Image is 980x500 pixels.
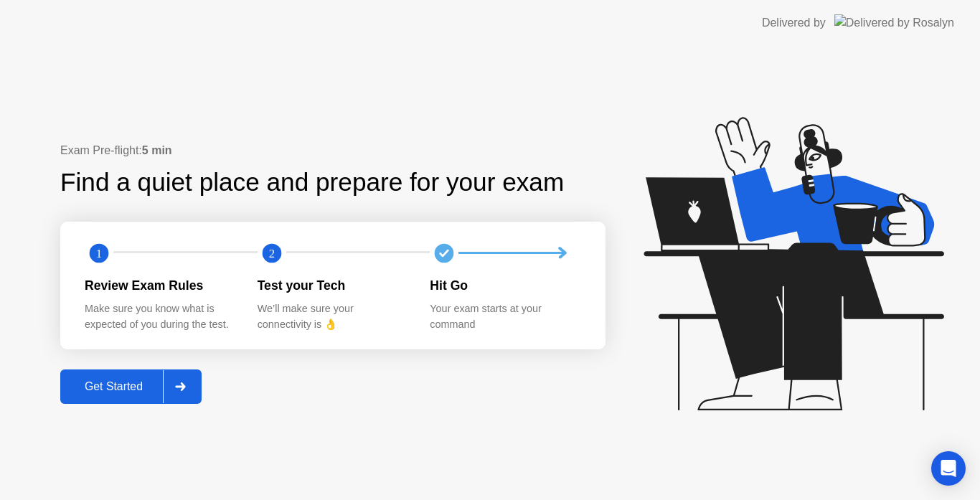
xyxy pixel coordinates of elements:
[85,301,235,332] div: Make sure you know what is expected of you during the test.
[65,380,163,393] div: Get Started
[834,14,954,31] img: Delivered by Rosalyn
[430,301,580,332] div: Your exam starts at your command
[60,164,566,202] div: Find a quiet place and prepare for your exam
[258,276,407,295] div: Test your Tech
[258,301,407,332] div: We’ll make sure your connectivity is 👌
[142,144,172,156] b: 5 min
[269,246,275,260] text: 2
[762,14,826,32] div: Delivered by
[85,276,235,295] div: Review Exam Rules
[931,451,966,486] div: Open Intercom Messenger
[60,369,202,404] button: Get Started
[96,246,102,260] text: 1
[430,276,580,295] div: Hit Go
[60,142,606,159] div: Exam Pre-flight:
